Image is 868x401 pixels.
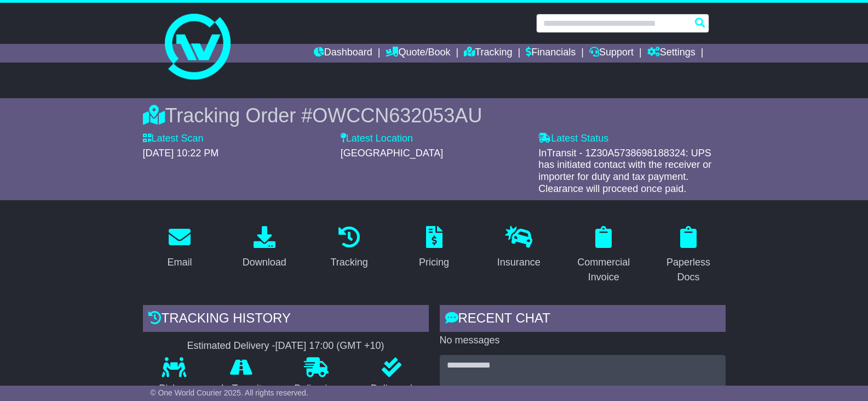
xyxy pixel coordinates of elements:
div: Paperless Docs [659,255,718,285]
div: Tracking history [143,305,429,335]
a: Financials [526,44,576,63]
a: Paperless Docs [652,222,726,289]
label: Latest Status [538,133,608,145]
a: Tracking [323,222,375,274]
span: [DATE] 10:22 PM [143,148,219,159]
span: InTransit - 1Z30A5738698188324: UPS has initiated contact with the receiver or importer for duty ... [538,148,711,194]
span: OWCCN632053AU [312,104,482,127]
a: Settings [647,44,695,63]
div: Commercial Invoice [574,255,634,285]
p: In Transit [205,383,278,395]
div: Tracking [330,255,367,270]
div: RECENT CHAT [440,305,726,335]
p: No messages [440,335,726,347]
div: Email [167,255,192,270]
a: Download [235,222,294,274]
div: Insurance [497,255,541,270]
div: Download [243,255,286,270]
span: © One World Courier 2025. All rights reserved. [150,388,308,397]
a: Insurance [490,222,548,274]
p: Delivered [354,383,429,395]
div: [DATE] 17:00 (GMT +10) [275,340,384,352]
a: Dashboard [314,44,372,63]
div: Estimated Delivery - [143,340,429,352]
span: [GEOGRAPHIC_DATA] [341,148,443,159]
p: Delivering [278,383,355,395]
a: Quote/Book [386,44,450,63]
label: Latest Location [341,133,413,145]
div: Tracking Order # [143,104,726,127]
label: Latest Scan [143,133,204,145]
a: Commercial Invoice [567,222,641,289]
div: Pricing [419,255,449,270]
a: Pricing [412,222,456,274]
a: Support [589,44,634,63]
p: Pickup [143,383,205,395]
a: Email [160,222,199,274]
a: Tracking [464,44,512,63]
